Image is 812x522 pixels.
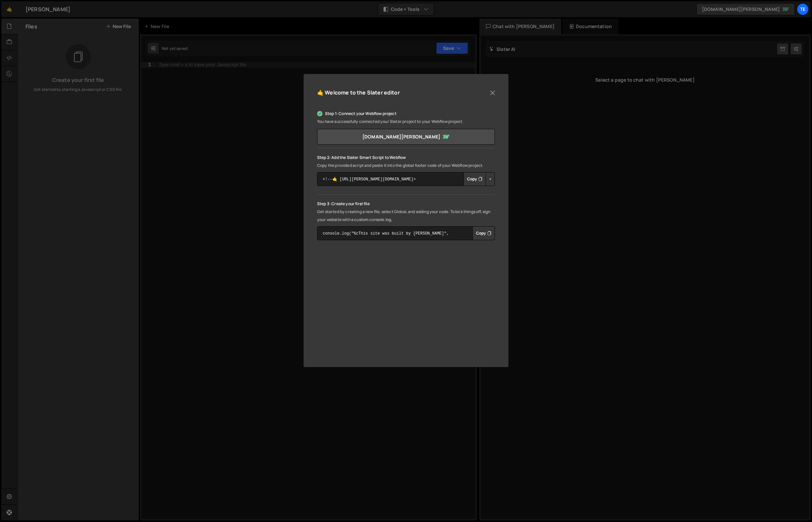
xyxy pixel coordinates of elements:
[317,118,495,126] p: You have successfully connected your Slater project to your Webflow project.
[317,172,495,186] textarea: <!--🤙 [URL][PERSON_NAME][DOMAIN_NAME]> <script>document.addEventListener("DOMContentLoaded", func...
[463,172,486,186] button: Copy
[317,200,495,208] p: Step 3: Create your first file
[317,154,495,162] p: Step 2: Add the Slater Smart Script to Webflow
[317,162,495,169] p: Copy the provided script and paste it into the global footer code of your Webflow project.
[317,110,495,118] p: Step 1: Connect your Webflow project
[797,3,809,15] a: Te
[488,88,498,98] button: Close
[317,226,495,240] textarea: console.log("%cThis site was built by [PERSON_NAME]", "background:blue;color:#fff;padding: 8px;");
[472,226,495,240] button: Copy
[317,129,495,145] a: [DOMAIN_NAME][PERSON_NAME]
[317,255,495,355] iframe: YouTube video player
[317,88,400,98] h5: 🤙 Welcome to the Slater editor
[472,226,495,240] div: Button group with nested dropdown
[317,208,495,224] p: Get started by creating a new file, select Global, and adding your code. To kick things off, sign...
[463,172,495,186] div: Button group with nested dropdown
